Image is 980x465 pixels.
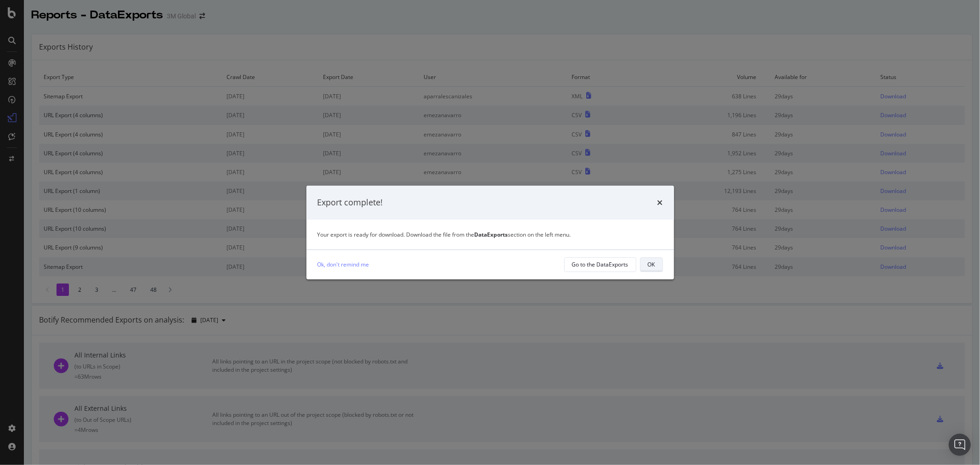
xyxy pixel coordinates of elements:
a: Ok, don't remind me [317,260,369,269]
div: Export complete! [317,197,383,209]
div: modal [306,186,674,279]
button: OK [640,257,663,272]
div: OK [648,261,655,268]
strong: DataExports [475,231,508,238]
div: Your export is ready for download. Download the file from the [317,231,663,238]
div: times [657,197,663,209]
div: Open Intercom Messenger [949,434,971,456]
button: Go to the DataExports [564,257,636,272]
div: Go to the DataExports [572,261,629,268]
span: section on the left menu. [475,231,571,238]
